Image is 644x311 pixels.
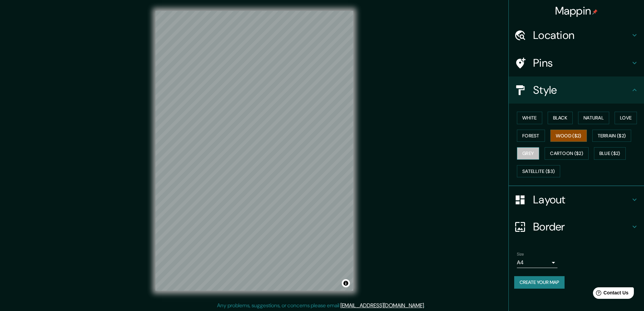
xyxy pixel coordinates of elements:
label: Size [517,251,524,257]
button: Satellite ($3) [517,165,560,178]
button: Toggle attribution [342,279,350,287]
div: Pins [509,49,644,76]
div: Layout [509,186,644,213]
button: Love [615,112,637,124]
button: Grey [517,147,539,160]
h4: Mappin [555,4,598,18]
canvas: Map [156,11,353,291]
button: Create your map [514,276,565,289]
button: Natural [578,112,609,124]
h4: Location [533,28,630,42]
button: Forest [517,130,545,142]
img: pin-icon.png [592,9,598,15]
h4: Style [533,83,630,97]
button: Blue ($2) [594,147,626,160]
p: Any problems, suggestions, or concerns please email . [217,302,425,310]
h4: Layout [533,193,630,206]
div: . [425,302,426,310]
button: Wood ($2) [550,130,587,142]
button: White [517,112,542,124]
div: . [426,302,427,310]
button: Terrain ($2) [592,130,631,142]
a: [EMAIL_ADDRESS][DOMAIN_NAME] [340,302,424,309]
div: Location [509,22,644,49]
h4: Pins [533,56,630,70]
button: Cartoon ($2) [545,147,589,160]
div: Style [509,76,644,104]
div: Border [509,213,644,240]
iframe: Help widget launcher [584,285,637,304]
div: A4 [517,257,557,268]
button: Black [548,112,573,124]
h4: Border [533,220,630,234]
